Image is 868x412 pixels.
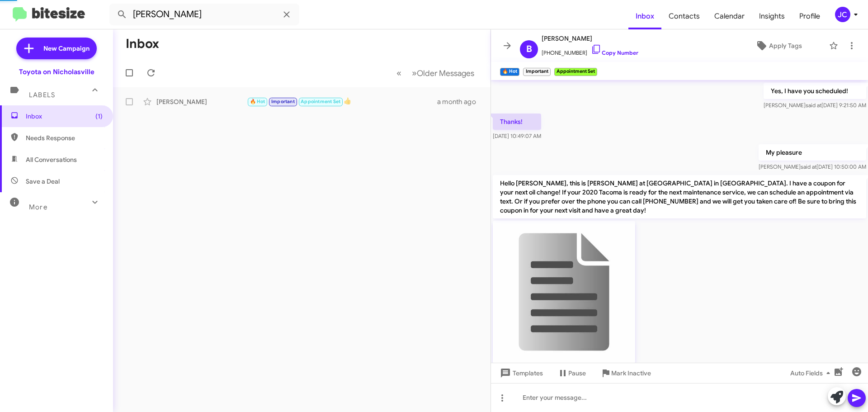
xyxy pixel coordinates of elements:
span: Auto Fields [790,365,834,381]
a: Inbox [628,3,661,29]
div: Toyota on Nicholasville [19,67,94,76]
span: « [396,67,401,79]
p: My pleasure [759,144,866,161]
div: a month ago [437,97,483,106]
a: Contacts [661,3,707,29]
span: [PERSON_NAME] [DATE] 9:21:50 AM [764,102,866,109]
button: Pause [550,365,593,381]
h1: Inbox [126,37,159,51]
a: Copy Number [591,49,638,56]
a: New Campaign [16,38,97,59]
a: Insights [752,3,792,29]
span: Templates [498,365,543,381]
span: Inbox [26,112,103,121]
span: [PHONE_NUMBER] [542,44,638,57]
button: Mark Inactive [593,365,658,381]
span: [DATE] 10:49:07 AM [493,133,541,139]
span: Needs Response [26,133,103,142]
span: Apply Tags [769,38,802,54]
small: 🔥 Hot [500,68,519,76]
a: Profile [792,3,827,29]
span: Labels [29,91,55,99]
button: Previous [391,64,407,82]
div: JC [835,7,850,22]
p: Yes, I have you scheduled! [764,83,866,99]
span: [PERSON_NAME] [542,33,638,44]
div: 👍 [247,96,437,107]
span: B [526,42,532,57]
small: Important [523,68,550,76]
p: Hello [PERSON_NAME], this is [PERSON_NAME] at [GEOGRAPHIC_DATA] in [GEOGRAPHIC_DATA]. I have a co... [493,175,866,218]
span: New Campaign [43,44,90,53]
span: » [412,67,417,79]
span: Save a Deal [26,177,60,186]
button: Apply Tags [732,38,825,54]
span: [PERSON_NAME] [DATE] 10:50:00 AM [759,163,866,170]
a: Calendar [707,3,752,29]
span: 🔥 Hot [250,99,265,104]
input: Search [109,4,299,25]
span: All Conversations [26,155,77,164]
button: Templates [491,365,550,381]
div: [PERSON_NAME] [156,97,247,106]
span: Older Messages [417,68,474,78]
button: JC [827,7,858,22]
span: More [29,203,47,211]
p: Thanks! [493,114,541,130]
nav: Page navigation example [392,64,480,82]
img: 9k= [493,221,635,363]
span: said at [806,102,821,109]
span: Important [271,99,295,104]
span: said at [801,163,816,170]
button: Next [406,64,480,82]
span: (1) [95,112,103,121]
small: Appointment Set [554,68,597,76]
span: Pause [568,365,586,381]
span: Mark Inactive [611,365,651,381]
span: Appointment Set [301,99,340,104]
button: Auto Fields [783,365,841,381]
